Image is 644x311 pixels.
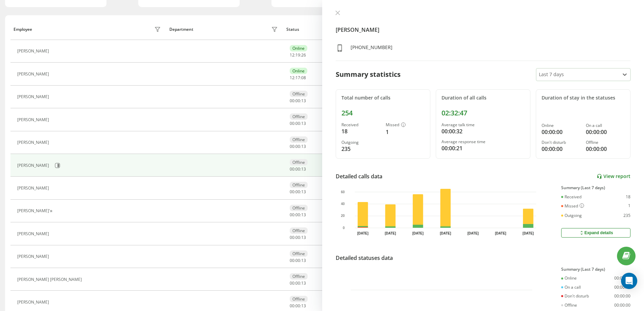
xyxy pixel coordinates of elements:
span: 00 [290,212,294,218]
span: 13 [301,120,306,126]
div: Online [561,276,577,281]
span: 13 [301,212,306,218]
text: 0 [342,226,344,230]
span: 00 [290,120,294,126]
div: [PERSON_NAME] [17,163,51,168]
div: : : [290,121,306,126]
div: Offline [290,227,308,234]
span: 13 [301,166,306,172]
span: 13 [301,303,306,309]
text: [DATE] [440,231,451,235]
div: Online [290,45,307,51]
div: Offline [290,205,308,211]
div: Summary statistics [336,69,401,80]
text: 40 [341,202,345,206]
div: Summary (Last 7 days) [561,267,630,272]
div: 00:00:00 [586,145,625,153]
div: Missed [561,203,584,209]
span: 13 [301,189,306,195]
div: Offline [290,159,308,165]
div: 18 [626,195,630,199]
div: 254 [341,109,425,117]
div: 02:32:47 [442,109,525,117]
div: 18 [341,127,380,135]
div: : : [290,167,306,172]
div: 235 [623,213,630,218]
div: On a call [586,123,625,128]
span: 12 [290,75,294,81]
span: 08 [301,75,306,81]
span: 00 [290,98,294,104]
div: Offline [290,273,308,280]
div: 00:00:00 [586,128,625,136]
div: : : [290,98,306,103]
span: 13 [301,143,306,149]
div: Outgoing [561,213,582,218]
div: 00:00:00 [614,276,630,281]
span: 00 [295,280,300,286]
div: 00:00:32 [442,127,525,135]
div: Duration of all calls [442,95,525,101]
span: 00 [295,98,300,104]
text: 60 [341,190,345,194]
div: [PERSON_NAME] [17,94,51,99]
text: [DATE] [385,231,396,235]
div: [PERSON_NAME] [17,117,51,122]
div: Total number of calls [341,95,425,101]
a: View report [597,174,630,179]
span: 13 [301,235,306,240]
div: : : [290,75,306,80]
div: 00:00:00 [542,128,580,136]
div: [PERSON_NAME] [17,140,51,145]
div: Outgoing [341,140,380,145]
div: Expand details [579,230,613,236]
div: Department [169,27,193,32]
div: : : [290,213,306,217]
span: 12 [290,52,294,58]
div: 00:00:00 [542,145,580,153]
div: 00:00:00 [614,285,630,290]
div: : : [290,144,306,149]
div: 1 [386,128,425,136]
span: 00 [295,120,300,126]
div: Offline [290,113,308,120]
span: 00 [290,143,294,149]
div: [PHONE_NUMBER] [351,44,392,54]
span: 00 [295,143,300,149]
div: [PERSON_NAME]'я [17,208,54,213]
div: : : [290,190,306,194]
div: Average response time [442,139,525,144]
div: : : [290,235,306,240]
div: Summary (Last 7 days) [561,185,630,190]
text: [DATE] [467,231,478,235]
span: 00 [290,166,294,172]
div: [PERSON_NAME] [17,254,51,259]
span: 00 [295,212,300,218]
div: Status [286,27,299,32]
div: Offline [561,303,577,308]
div: 00:00:00 [614,303,630,308]
div: Received [341,123,380,127]
span: 13 [301,258,306,263]
div: : : [290,258,306,263]
div: [PERSON_NAME] [17,72,51,76]
span: 00 [295,166,300,172]
div: : : [290,304,306,308]
span: 13 [301,98,306,104]
div: : : [290,53,306,58]
span: 00 [295,189,300,195]
div: 00:00:00 [614,294,630,298]
div: Detailed calls data [336,172,382,180]
span: 19 [295,52,300,58]
span: 00 [295,235,300,240]
div: : : [290,281,306,286]
div: 00:00:21 [442,144,525,152]
span: 13 [301,280,306,286]
span: 00 [290,235,294,240]
div: On a call [561,285,581,290]
text: [DATE] [357,231,368,235]
div: Offline [290,136,308,143]
div: 235 [341,145,380,153]
div: Open Intercom Messenger [621,273,637,289]
div: 1 [628,203,630,209]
